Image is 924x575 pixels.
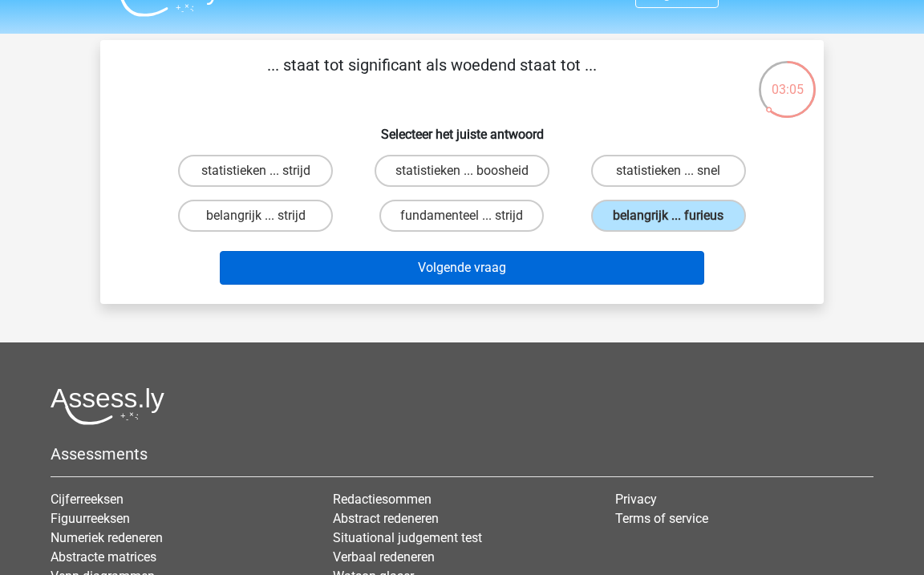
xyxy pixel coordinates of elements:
[375,155,549,187] label: statistieken ... boosheid
[178,155,333,187] label: statistieken ... strijd
[126,53,738,101] p: ... staat tot significant als woedend staat tot ...
[615,492,657,507] a: Privacy
[51,492,124,507] a: Cijferreeksen
[757,59,817,99] div: 03:05
[51,444,873,464] h5: Assessments
[333,549,435,565] a: Verbaal redeneren
[591,155,746,187] label: statistieken ... snel
[51,387,164,425] img: Assessly logo
[51,549,156,565] a: Abstracte matrices
[220,251,705,285] button: Volgende vraag
[51,530,163,545] a: Numeriek redeneren
[178,200,333,232] label: belangrijk ... strijd
[591,200,746,232] label: belangrijk ... furieus
[333,492,432,507] a: Redactiesommen
[333,530,482,545] a: Situational judgement test
[51,511,130,526] a: Figuurreeksen
[615,511,708,526] a: Terms of service
[333,511,439,526] a: Abstract redeneren
[126,114,798,142] h6: Selecteer het juiste antwoord
[379,200,544,232] label: fundamenteel ... strijd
